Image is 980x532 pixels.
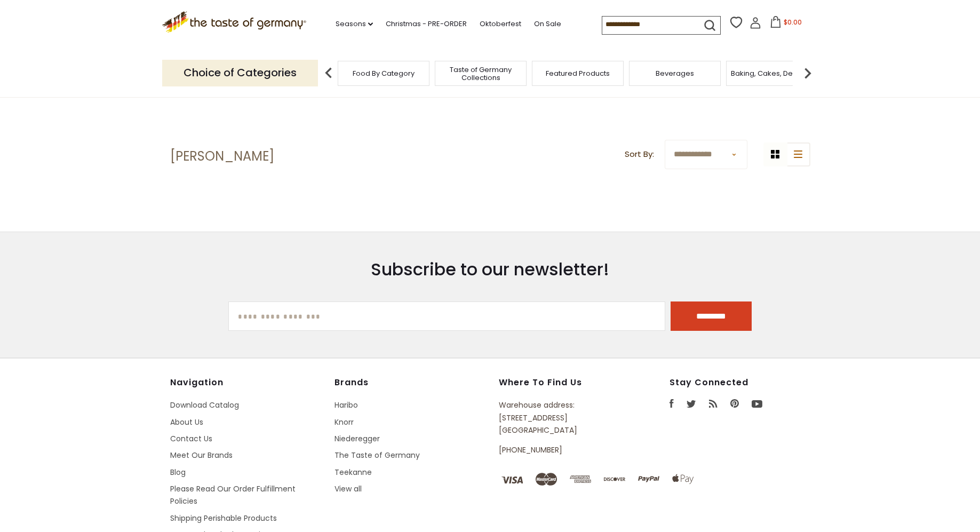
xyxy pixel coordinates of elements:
h3: Subscribe to our newsletter! [228,259,751,280]
a: Teekanne [334,467,372,478]
a: Shipping Perishable Products [170,513,277,523]
p: Choice of Categories [162,60,318,86]
a: Contact Us [170,433,212,444]
a: Food By Category [353,69,415,77]
a: About Us [170,417,203,427]
h4: Where to find us [499,377,620,388]
h4: Brands [334,377,488,388]
a: Featured Products [546,69,610,77]
a: The Taste of Germany [334,450,420,460]
a: Oktoberfest [480,18,521,30]
a: Beverages [656,69,694,77]
a: On Sale [534,18,561,30]
p: [PHONE_NUMBER] [499,444,620,456]
img: next arrow [797,62,818,84]
a: Blog [170,467,186,478]
h1: [PERSON_NAME] [170,148,274,164]
a: Meet Our Brands [170,450,233,460]
a: View all [334,483,362,494]
a: Download Catalog [170,400,239,410]
button: $0.00 [763,16,809,32]
span: $0.00 [784,18,802,27]
a: Taste of Germany Collections [438,66,523,82]
h4: Stay Connected [670,377,810,388]
a: Seasons [336,18,373,30]
p: Warehouse address: [STREET_ADDRESS] [GEOGRAPHIC_DATA] [499,399,620,436]
label: Sort By: [625,148,654,161]
img: previous arrow [318,62,339,84]
a: Please Read Our Order Fulfillment Policies [170,483,296,506]
h4: Navigation [170,377,324,388]
a: Baking, Cakes, Desserts [731,69,814,77]
a: Knorr [334,417,354,427]
a: Haribo [334,400,358,410]
a: Christmas - PRE-ORDER [386,18,467,30]
a: Niederegger [334,433,380,444]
